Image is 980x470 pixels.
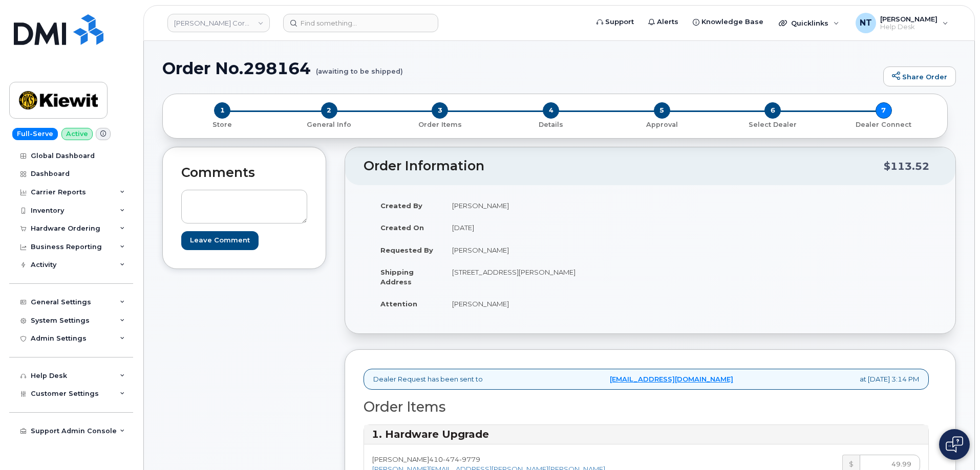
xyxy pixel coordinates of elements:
td: [STREET_ADDRESS][PERSON_NAME] [443,261,643,293]
span: 6 [764,102,781,119]
p: Store [175,120,270,129]
span: 2 [321,102,337,119]
span: 9779 [459,455,480,463]
strong: Attention [380,300,417,308]
span: 474 [443,455,459,463]
strong: Requested By [380,246,433,254]
h1: Order No.298164 [162,59,878,77]
img: Open chat [946,436,963,453]
p: Details [500,120,603,129]
p: Approval [610,120,713,129]
strong: 1. Hardware Upgrade [372,428,489,440]
strong: Shipping Address [380,268,414,286]
div: $113.52 [884,156,929,176]
td: [PERSON_NAME] [443,239,643,261]
h2: Comments [181,166,307,180]
span: 1 [214,102,230,119]
a: 2 General Info [274,119,385,129]
strong: Created By [380,202,422,210]
a: 1 Store [171,119,274,129]
a: 4 Details [496,119,607,129]
h2: Order Items [364,399,929,415]
span: 5 [654,102,670,119]
a: 6 Select Dealer [717,119,828,129]
strong: Created On [380,223,424,232]
td: [DATE] [443,216,643,239]
td: [PERSON_NAME] [443,194,643,217]
h2: Order Information [364,159,884,173]
a: [EMAIL_ADDRESS][DOMAIN_NAME] [610,374,733,384]
span: 410 [429,455,480,463]
p: General Info [278,120,381,129]
a: Share Order [883,66,956,87]
td: [PERSON_NAME] [443,293,643,315]
small: (awaiting to be shipped) [316,59,403,75]
a: 3 Order Items [385,119,496,129]
div: Dealer Request has been sent to at [DATE] 3:14 PM [364,369,929,390]
span: 3 [432,102,448,119]
p: Order Items [389,120,492,129]
p: Select Dealer [721,120,824,129]
a: 5 Approval [606,119,717,129]
span: 4 [543,102,559,119]
input: Leave Comment [181,231,259,250]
